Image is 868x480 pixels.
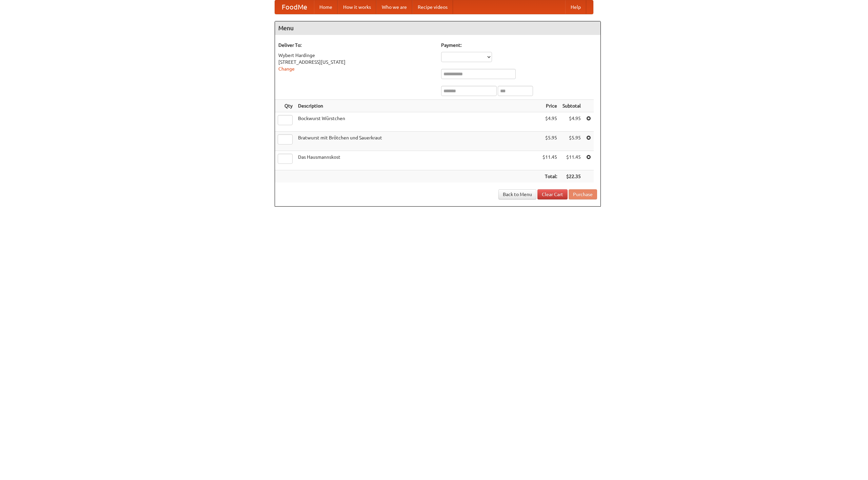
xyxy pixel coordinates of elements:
[540,132,560,151] td: $5.95
[537,189,568,199] a: Clear Cart
[314,0,338,14] a: Home
[295,132,540,151] td: Bratwurst mit Brötchen und Sauerkraut
[540,170,560,183] th: Total:
[278,59,434,65] div: [STREET_ADDRESS][US_STATE]
[295,100,540,112] th: Description
[540,151,560,170] td: $11.45
[441,42,597,49] h5: Payment:
[412,0,453,14] a: Recipe videos
[278,66,295,72] a: Change
[560,151,584,170] td: $11.45
[338,0,376,14] a: How it works
[295,112,540,132] td: Bockwurst Würstchen
[540,112,560,132] td: $4.95
[275,0,314,14] a: FoodMe
[560,170,584,183] th: $22.35
[295,151,540,170] td: Das Hausmannskost
[498,189,536,199] a: Back to Menu
[560,100,584,112] th: Subtotal
[560,132,584,151] td: $5.95
[540,100,560,112] th: Price
[278,42,434,49] h5: Deliver To:
[278,52,434,59] div: Wybert Hardinge
[569,189,597,199] button: Purchase
[560,112,584,132] td: $4.95
[275,21,600,35] h4: Menu
[275,100,295,112] th: Qty
[565,0,586,14] a: Help
[376,0,412,14] a: Who we are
